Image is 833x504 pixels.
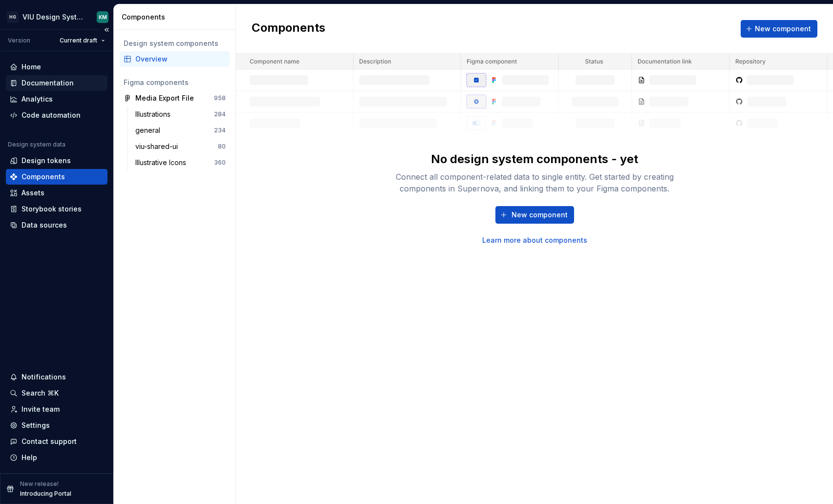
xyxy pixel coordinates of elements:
div: Home [21,62,41,72]
div: Version [8,37,30,44]
a: Components [6,169,107,185]
div: Illustrations [135,109,174,119]
span: New component [512,210,568,220]
div: Invite team [21,404,60,414]
a: Design tokens [6,153,107,168]
div: Search ⌘K [21,388,59,398]
div: Analytics [21,94,53,104]
div: 80 [218,143,226,150]
a: Overview [120,51,230,67]
div: No design system components - yet [431,151,638,167]
a: Settings [6,418,107,433]
a: Storybook stories [6,201,107,217]
div: Components [21,172,65,182]
div: viu-shared-ui [135,142,182,151]
div: Contact support [21,437,77,446]
a: Invite team [6,401,107,417]
a: Analytics [6,91,107,107]
button: New component [495,206,574,224]
div: Assets [21,188,44,198]
button: HGVIU Design SystemKM [2,6,111,27]
div: Notifications [21,372,66,382]
button: Help [6,450,107,465]
a: Code automation [6,107,107,123]
p: Introducing Portal [20,490,71,498]
button: Contact support [6,434,107,449]
a: Home [6,59,107,75]
div: Illustrative Icons [135,158,190,168]
div: Components [122,12,232,22]
span: Current draft [60,37,97,44]
div: VIU Design System [22,12,85,22]
div: Data sources [21,220,67,230]
a: Data sources [6,217,107,233]
a: Illustrations284 [131,106,230,122]
div: Settings [21,420,50,430]
div: Documentation [21,78,74,88]
h2: Components [252,20,325,38]
div: HG [7,11,19,23]
div: Help [21,453,37,462]
div: 284 [214,110,226,118]
button: New component [741,20,817,38]
p: New release! [20,480,59,488]
div: Design system components [124,39,226,48]
button: Collapse sidebar [100,23,113,37]
a: Media Export File958 [120,90,230,106]
button: Search ⌘K [6,385,107,401]
div: general [135,126,164,135]
div: Code automation [21,110,81,120]
button: Current draft [55,34,109,47]
div: Design tokens [21,156,71,166]
div: 958 [214,94,226,102]
a: Illustrative Icons360 [131,155,230,170]
div: Connect all component-related data to single entity. Get started by creating components in Supern... [378,171,691,194]
span: New component [755,24,811,34]
div: 360 [214,159,226,167]
a: Learn more about components [482,235,587,245]
a: viu-shared-ui80 [131,139,230,154]
a: general234 [131,123,230,138]
div: KM [99,13,107,21]
div: Figma components [124,78,226,87]
div: Overview [135,54,226,64]
a: Assets [6,185,107,201]
div: Storybook stories [21,204,82,214]
div: Media Export File [135,93,194,103]
div: Design system data [8,141,65,148]
a: Documentation [6,75,107,91]
button: Notifications [6,369,107,385]
div: 234 [214,126,226,134]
